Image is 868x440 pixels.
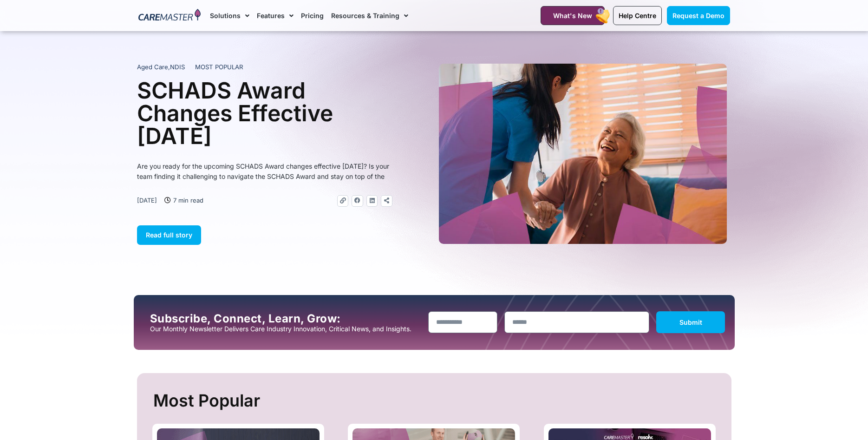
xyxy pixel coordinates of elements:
[153,387,718,414] h2: Most Popular
[439,64,727,244] img: A heartwarming moment where a support worker in a blue uniform, with a stethoscope draped over he...
[656,311,725,333] button: Submit
[137,63,168,71] span: Aged Care
[137,161,392,182] p: Are you ready for the upcoming SCHADS Award changes effective [DATE]? Is your team finding it cha...
[137,197,157,204] time: [DATE]
[679,318,702,326] span: Submit
[613,6,662,25] a: Help Centre
[146,231,192,239] span: Read full story
[541,6,605,25] a: What's New
[553,12,592,20] span: What's New
[170,63,185,71] span: NDIS
[195,63,243,72] span: MOST POPULAR
[137,63,185,71] span: ,
[137,225,201,245] a: Read full story
[150,312,421,325] h2: Subscribe, Connect, Learn, Grow:
[137,79,392,147] h1: SCHADS Award Changes Effective [DATE]
[672,12,724,20] span: Request a Demo
[619,12,656,20] span: Help Centre
[138,9,201,23] img: CareMaster Logo
[171,195,203,205] span: 7 min read
[150,325,421,333] p: Our Monthly Newsletter Delivers Care Industry Innovation, Critical News, and Insights.
[667,6,730,25] a: Request a Demo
